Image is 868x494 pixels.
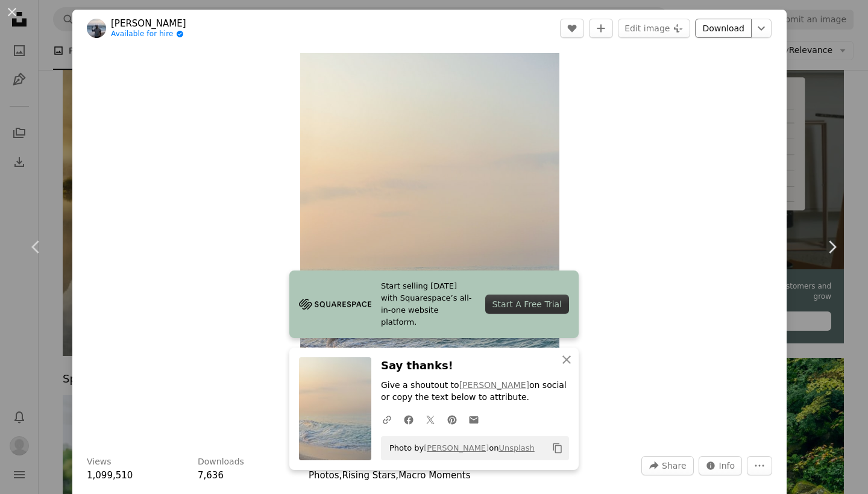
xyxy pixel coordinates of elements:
a: Share on Facebook [398,407,420,431]
img: Go to Milin John's profile [87,19,106,38]
a: [PERSON_NAME] [424,443,489,452]
span: Info [719,457,735,475]
a: Share over email [463,407,485,431]
button: Zoom in on this image [300,53,559,442]
span: Photo by on [383,439,535,458]
img: a person walking on the beach with a surfboard [300,53,559,442]
a: Unsplash [498,443,534,452]
span: 7,636 [198,470,224,481]
button: Like [560,19,584,38]
span: , [339,470,342,481]
h3: Views [87,456,112,468]
button: Edit image [618,19,690,38]
a: Photos [309,470,339,481]
a: Rising Stars [342,470,395,481]
h3: Downloads [198,456,244,468]
a: Next [796,189,868,305]
a: [PERSON_NAME] [459,380,529,390]
img: file-1705255347840-230a6ab5bca9image [299,295,371,313]
button: Add to Collection [589,19,613,38]
h3: Say thanks! [381,357,569,375]
button: Choose download size [751,19,772,38]
span: Share [662,457,686,475]
a: Share on Pinterest [441,407,463,431]
button: More Actions [747,456,772,475]
a: Download [695,19,752,38]
button: Stats about this image [699,456,743,475]
a: Available for hire [111,30,186,39]
span: , [395,470,398,481]
a: Share on Twitter [420,407,441,431]
a: Start selling [DATE] with Squarespace’s all-in-one website platform.Start A Free Trial [289,270,579,338]
p: Give a shoutout to on social or copy the text below to attribute. [381,380,569,404]
a: Macro Moments [398,470,470,481]
div: Start A Free Trial [485,295,569,314]
span: 1,099,510 [87,470,133,481]
a: [PERSON_NAME] [111,17,186,30]
button: Share this image [641,456,693,475]
span: Start selling [DATE] with Squarespace’s all-in-one website platform. [381,280,476,328]
button: Copy to clipboard [547,438,568,458]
